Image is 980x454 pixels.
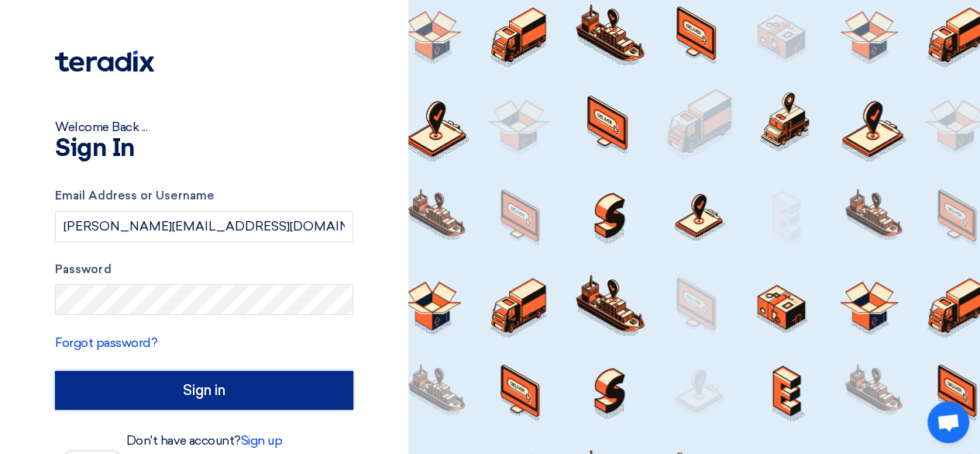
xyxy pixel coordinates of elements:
[55,137,353,161] h1: Sign In
[55,335,157,350] a: Forgot password?
[55,371,353,410] input: Sign in
[55,261,353,279] label: Password
[55,187,353,205] label: Email Address or Username
[55,211,353,242] input: Enter your business email or username
[241,433,283,448] a: Sign up
[55,118,353,137] div: Welcome Back ...
[55,50,154,72] img: Teradix logo
[927,401,969,443] div: Open chat
[55,431,353,450] div: Don't have account?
